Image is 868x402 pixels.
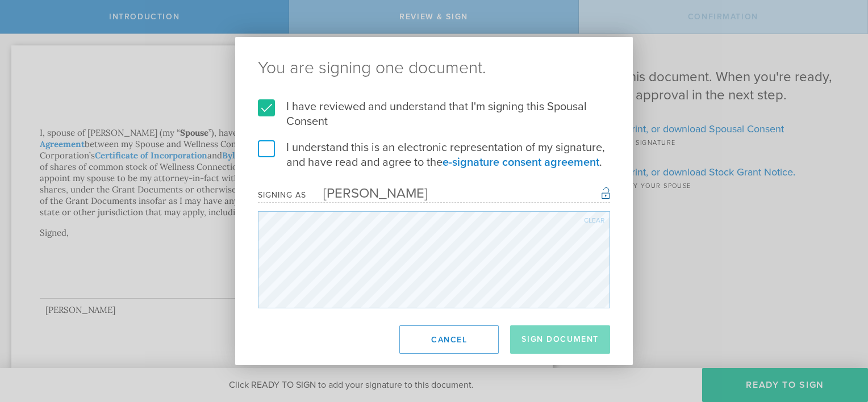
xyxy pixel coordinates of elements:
iframe: Chat Widget [811,313,868,368]
button: Sign Document [510,325,610,354]
a: e-signature consent agreement [443,156,599,169]
div: [PERSON_NAME] [306,185,428,202]
div: Signing as [258,190,306,200]
label: I have reviewed and understand that I'm signing this Spousal Consent [258,99,610,129]
button: Cancel [399,325,499,354]
ng-pluralize: You are signing one document. [258,60,610,77]
label: I understand this is an electronic representation of my signature, and have read and agree to the . [258,140,610,170]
